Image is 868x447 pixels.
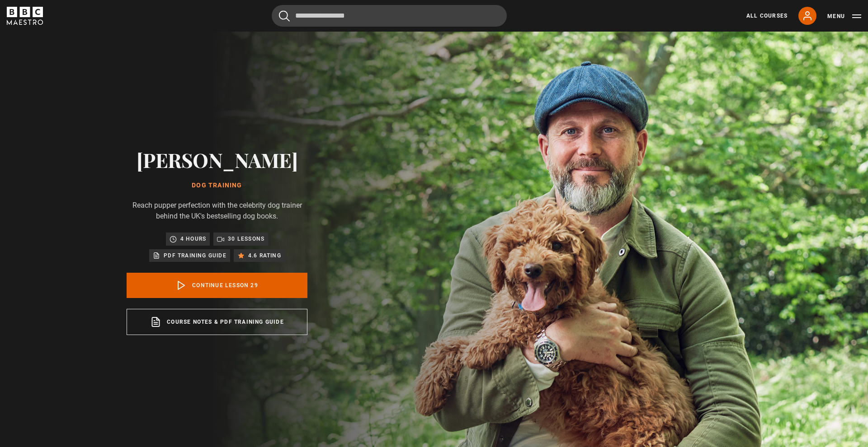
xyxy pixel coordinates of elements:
[279,10,290,22] button: Submit the search query
[127,148,307,171] h2: [PERSON_NAME]
[228,234,264,243] p: 30 lessons
[127,273,307,298] a: Continue lesson 29
[272,5,507,27] input: Search
[127,309,307,335] a: Course notes & PDF training guide
[746,12,788,20] a: All Courses
[127,200,307,222] p: Reach pupper perfection with the celebrity dog trainer behind the UK's bestselling dog books.
[248,251,281,260] p: 4.6 rating
[164,251,226,260] p: PDF training guide
[827,12,861,21] button: Toggle navigation
[180,234,206,243] p: 4 hours
[127,182,307,189] h1: Dog Training
[7,7,43,25] svg: BBC Maestro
